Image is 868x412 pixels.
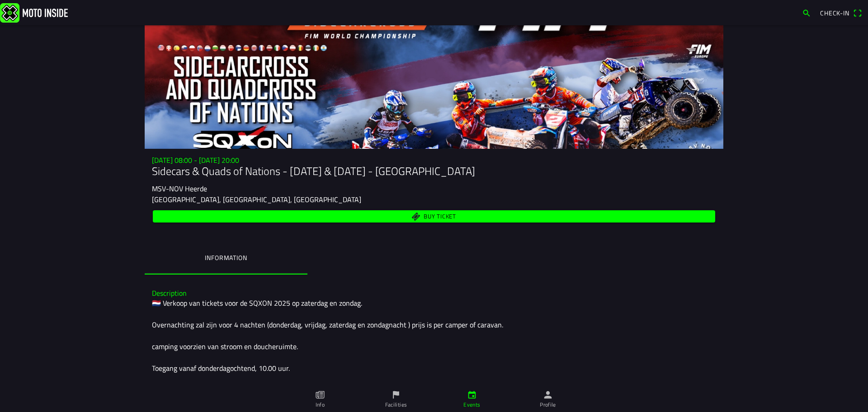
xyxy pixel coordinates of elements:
ion-label: Info [316,401,325,409]
ion-label: Profile [540,401,556,409]
ion-icon: person [543,390,553,400]
a: search [797,5,816,20]
ion-label: Facilities [385,401,407,409]
ion-label: Information [205,253,247,263]
ion-text: [GEOGRAPHIC_DATA], [GEOGRAPHIC_DATA], [GEOGRAPHIC_DATA] [152,194,361,205]
h1: Sidecars & Quads of Nations - [DATE] & [DATE] - [GEOGRAPHIC_DATA] [152,165,716,178]
ion-icon: paper [315,390,325,400]
ion-text: MSV-NOV Heerde [152,183,207,194]
h3: Description [152,289,716,298]
ion-label: Events [463,401,480,409]
h3: [DATE] 08:00 - [DATE] 20:00 [152,156,716,165]
span: Buy ticket [424,213,456,219]
ion-icon: calendar [467,390,477,400]
span: Check-in [820,8,849,18]
ion-icon: flag [391,390,401,400]
a: Check-inqr scanner [816,5,866,20]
